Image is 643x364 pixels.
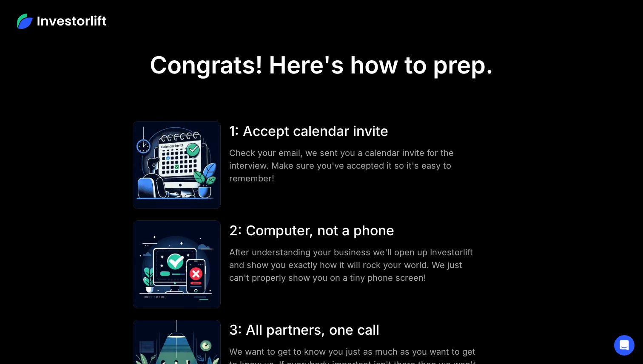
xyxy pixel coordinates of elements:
div: After understanding your business we'll open up Investorlift and show you exactly how it will roc... [229,246,482,284]
div: Check your email, we sent you a calendar invite for the interview. Make sure you've accepted it s... [229,147,482,185]
h1: Congrats! Here's how to prep. [150,51,493,79]
div: 3: All partners, one call [229,320,482,340]
div: 1: Accept calendar invite [229,121,482,141]
div: Open Intercom Messenger [614,335,634,356]
div: 2: Computer, not a phone [229,220,482,241]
